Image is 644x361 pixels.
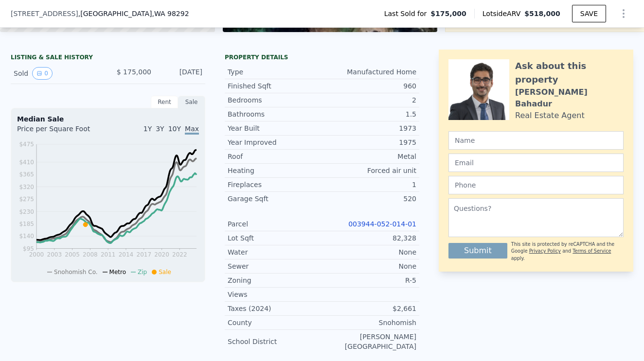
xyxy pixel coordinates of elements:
span: Max [185,125,199,135]
span: Zip [138,269,147,275]
span: 1Y [143,125,152,133]
a: 003944-052-014-01 [348,220,416,228]
div: Real Estate Agent [515,110,585,121]
div: $2,661 [322,304,416,313]
div: [PERSON_NAME] Bahadur [515,86,624,110]
div: 1975 [322,138,416,147]
tspan: 2022 [172,251,187,258]
input: Email [448,154,624,172]
div: Type [228,67,322,77]
button: SAVE [572,5,606,22]
div: This site is protected by reCAPTCHA and the Google and apply. [511,241,624,262]
div: None [322,247,416,257]
tspan: 2005 [65,251,80,258]
tspan: $140 [19,233,34,240]
div: Zoning [228,275,322,285]
div: 960 [322,81,416,91]
tspan: 2000 [29,251,44,258]
tspan: $95 [23,245,34,252]
div: Sold [14,67,100,80]
a: Terms of Service [572,248,611,254]
div: Garage Sqft [228,194,322,204]
div: Bedrooms [228,95,322,105]
span: Lotside ARV [483,9,524,18]
div: Year Improved [228,138,322,147]
tspan: $320 [19,184,34,190]
div: 1973 [322,123,416,133]
div: None [322,261,416,271]
div: Fireplaces [228,180,322,189]
span: Sale [159,269,171,275]
tspan: 2014 [119,251,134,258]
span: $ 175,000 [117,68,151,76]
tspan: $275 [19,196,34,203]
div: Heating [228,166,322,175]
div: Ask about this property [515,59,624,86]
div: County [228,318,322,327]
input: Phone [448,176,624,194]
span: Last Sold for [384,9,431,18]
div: Roof [228,152,322,161]
span: 3Y [156,125,164,133]
div: Parcel [228,219,322,229]
div: Metal [322,152,416,161]
div: Forced air unit [322,166,416,175]
div: R-5 [322,275,416,285]
div: Views [228,290,322,299]
div: Bathrooms [228,109,322,119]
span: [STREET_ADDRESS] [11,9,78,18]
tspan: $230 [19,208,34,215]
div: LISTING & SALE HISTORY [11,53,205,63]
button: Submit [448,243,507,258]
a: Privacy Policy [529,248,561,254]
tspan: 2008 [83,251,98,258]
tspan: $185 [19,221,34,227]
div: Water [228,247,322,257]
div: Taxes (2024) [228,304,322,313]
div: Sale [178,96,205,108]
div: Finished Sqft [228,81,322,91]
div: Manufactured Home [322,67,416,77]
div: 1.5 [322,109,416,119]
div: 1 [322,180,416,189]
tspan: 2003 [47,251,62,258]
div: Median Sale [17,114,199,124]
tspan: $475 [19,141,34,148]
div: Price per Square Foot [17,124,108,139]
div: Year Built [228,123,322,133]
button: View historical data [32,67,53,80]
tspan: $365 [19,171,34,178]
span: Snohomish Co. [54,269,98,275]
tspan: 2011 [101,251,116,258]
span: $175,000 [430,9,466,18]
div: School District [228,337,322,346]
input: Name [448,131,624,150]
span: $518,000 [524,10,560,17]
div: Property details [225,53,419,61]
div: 2 [322,95,416,105]
span: 10Y [168,125,181,133]
span: , WA 98292 [152,10,189,17]
div: Lot Sqft [228,233,322,243]
tspan: 2017 [137,251,152,258]
tspan: 2020 [154,251,169,258]
div: [PERSON_NAME][GEOGRAPHIC_DATA] [322,332,416,351]
span: , [GEOGRAPHIC_DATA] [78,9,189,18]
tspan: $410 [19,159,34,166]
div: Sewer [228,261,322,271]
div: Rent [151,96,178,108]
div: [DATE] [159,67,202,80]
span: Metro [109,269,126,275]
div: 82,328 [322,233,416,243]
button: Show Options [614,4,633,23]
div: Snohomish [322,318,416,327]
div: 520 [322,194,416,204]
